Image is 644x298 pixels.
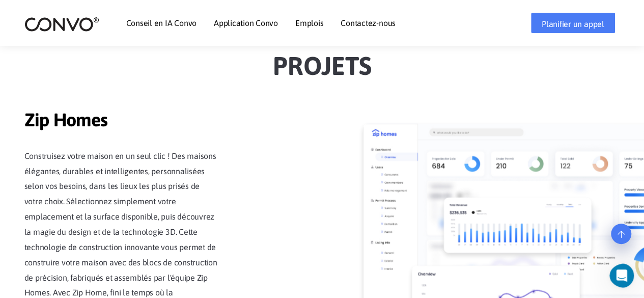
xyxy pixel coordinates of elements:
font: Application Convo [214,18,278,28]
a: Planifier un appel [531,13,615,33]
font: Conseil en IA Convo [126,18,197,28]
iframe: Chat en direct par interphone [609,263,641,288]
a: Application Convo [214,19,278,27]
a: Conseil en IA Convo [126,19,197,27]
font: Planifier un appel [542,19,604,29]
font: Contactez-nous [341,18,396,28]
a: Emplois [295,19,323,27]
a: Contactez-nous [341,19,396,27]
img: logo_2.png [24,16,99,32]
font: un petit échantillon de nos [138,20,506,49]
font: Emplois [295,18,323,28]
font: Zip Homes [24,109,108,130]
font: projets [273,50,371,80]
